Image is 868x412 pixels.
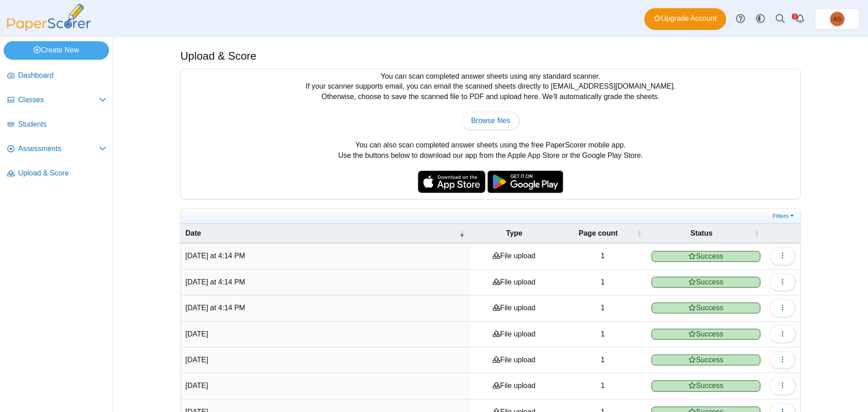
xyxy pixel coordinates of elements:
span: Upgrade Account [654,14,717,24]
span: Page count [579,229,618,237]
td: 1 [558,243,647,269]
img: google-play-badge.png [487,170,563,193]
span: Success [651,303,760,313]
td: File upload [470,270,558,295]
span: Students [18,119,106,129]
img: apple-store-badge.svg [418,170,486,193]
span: Browse files [471,117,510,124]
td: File upload [470,243,558,269]
span: Dashboard [18,71,106,81]
time: Aug 18, 2025 at 9:21 AM [185,356,208,364]
time: Aug 8, 2025 at 8:29 AM [185,382,208,389]
span: Date : Activate to remove sorting [459,224,465,243]
span: Status [690,229,712,237]
td: File upload [470,347,558,373]
span: Andrea Sheaffer [833,16,842,22]
span: Date [185,229,201,237]
a: Browse files [462,112,519,130]
time: Aug 22, 2025 at 4:14 PM [185,278,245,286]
span: Classes [18,95,99,105]
time: Aug 18, 2025 at 1:46 PM [185,330,208,338]
td: File upload [470,295,558,321]
td: 1 [558,347,647,373]
span: Status : Activate to sort [754,224,759,243]
span: Success [651,355,760,365]
a: Assessments [4,138,110,160]
a: Upload & Score [4,163,110,185]
img: PaperScorer [4,4,94,31]
time: Aug 22, 2025 at 4:14 PM [185,252,245,260]
a: Upgrade Account [644,8,726,30]
span: Andrea Sheaffer [830,12,844,26]
span: Type [506,229,522,237]
a: Students [4,114,110,136]
td: 1 [558,295,647,321]
td: 1 [558,373,647,399]
span: Success [651,329,760,340]
span: Page count : Activate to sort [636,224,642,243]
time: Aug 22, 2025 at 4:14 PM [185,304,245,312]
a: Alerts [790,9,810,29]
td: File upload [470,322,558,347]
a: Filters [770,212,798,221]
span: Success [651,380,760,391]
a: PaperScorer [4,25,94,33]
span: Upload & Score [18,168,106,178]
div: You can scan completed answer sheets using any standard scanner. If your scanner supports email, ... [181,69,800,199]
a: Create New [4,41,109,59]
span: Success [651,277,760,288]
span: Success [651,251,760,262]
td: 1 [558,322,647,347]
a: Classes [4,90,110,111]
td: File upload [470,373,558,399]
a: Andrea Sheaffer [815,8,860,30]
span: Assessments [18,144,99,154]
a: Dashboard [4,65,110,87]
td: 1 [558,270,647,295]
h1: Upload & Score [180,48,256,64]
